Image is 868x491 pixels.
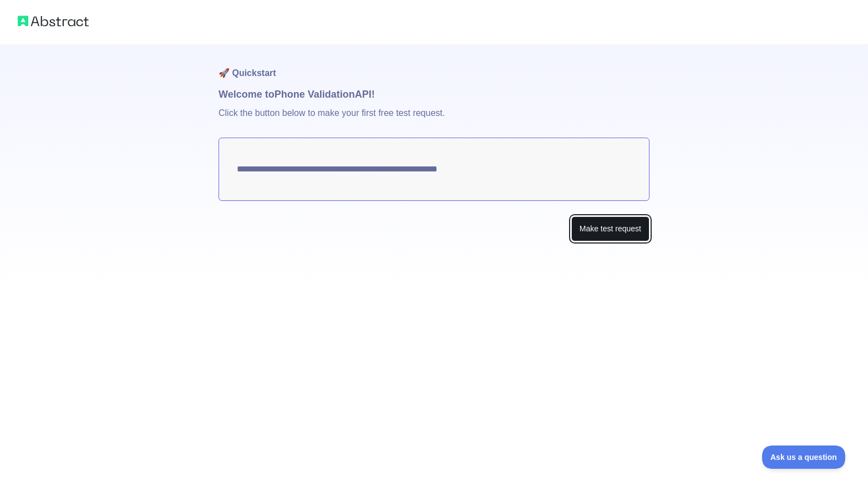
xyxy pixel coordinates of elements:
[18,13,89,29] img: Abstract logo
[762,446,846,469] iframe: Toggle Customer Support
[571,216,649,241] button: Make test request
[219,102,649,138] p: Click the button below to make your first free test request.
[219,44,649,87] h1: 🚀 Quickstart
[219,87,649,102] h1: Welcome to Phone Validation API!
